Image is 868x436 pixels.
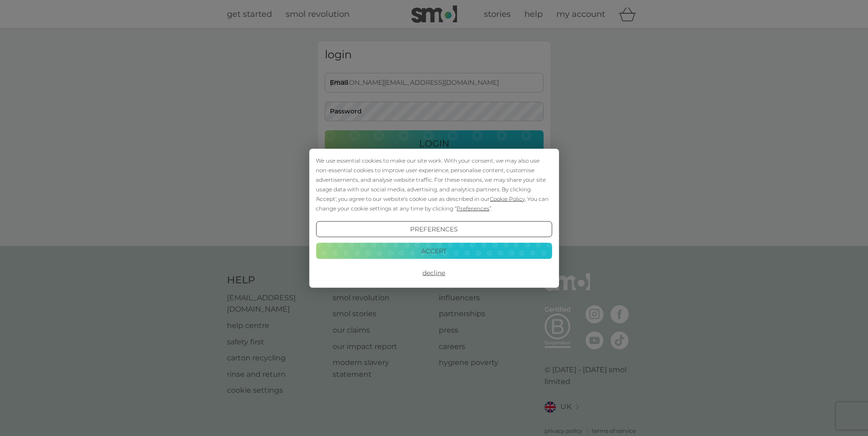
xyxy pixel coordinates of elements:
button: Preferences [316,221,552,237]
button: Accept [316,243,552,259]
div: Cookie Consent Prompt [309,149,559,287]
button: Decline [316,265,552,281]
span: Preferences [457,205,489,211]
span: Cookie Policy [490,195,525,202]
div: We use essential cookies to make our site work. With your consent, we may also use non-essential ... [316,155,552,213]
